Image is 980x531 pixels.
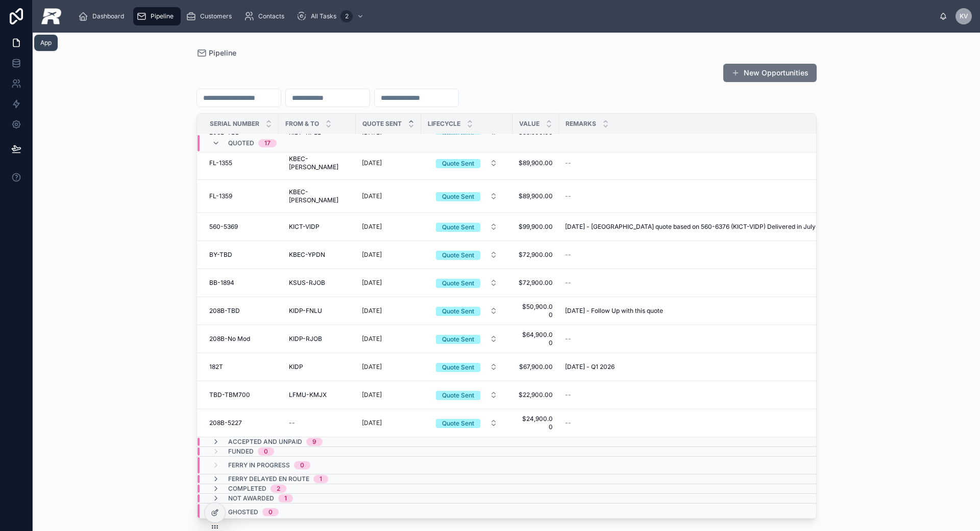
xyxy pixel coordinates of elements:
a: BB-1894 [209,279,273,287]
span: 182T [209,363,223,371]
a: $72,900.00 [519,251,553,259]
button: Select Button [428,330,506,348]
a: KBEC-YPDN [285,247,350,263]
a: -- [285,415,350,431]
a: -- [565,192,941,200]
div: 0 [268,508,273,516]
p: [DATE] [362,159,382,167]
div: 2 [340,10,353,22]
a: Select Button [427,385,506,405]
p: [DATE] [362,279,382,287]
a: Pipeline [197,48,236,58]
span: FL-1359 [209,192,232,200]
span: KSUS-RJOB [289,279,325,287]
a: Select Button [427,357,506,377]
p: [DATE] [362,223,382,231]
a: Select Button [427,301,506,321]
span: -- [565,159,571,167]
span: 208B-5227 [209,419,242,427]
a: -- [565,335,941,343]
span: $99,900.00 [519,223,553,231]
button: Select Button [428,414,506,432]
span: -- [565,192,571,200]
span: Accepted and Unpaid [228,438,302,446]
a: [DATE] [362,223,415,231]
a: FL-1359 [209,192,273,200]
a: [DATE] - Follow Up with this quote [565,307,941,315]
a: $64,900.00 [519,331,553,347]
span: BB-1894 [209,279,234,287]
a: $89,900.00 [519,159,553,167]
img: App logo [41,8,62,24]
div: Quote Sent [442,192,474,201]
a: $22,900.00 [519,391,553,399]
span: -- [565,335,571,343]
span: Value [519,120,540,128]
a: [DATE] [362,391,415,399]
div: Quote Sent [442,279,474,288]
a: [DATE] [362,419,415,427]
span: Pipeline [151,12,174,20]
a: Pipeline [133,7,181,25]
div: scrollable content [70,5,939,28]
button: Select Button [428,386,506,404]
span: KV [960,12,968,20]
span: KIDP [289,363,303,371]
p: [DATE] [362,251,382,259]
a: -- [565,279,941,287]
a: -- [565,159,941,167]
span: Remarks [566,120,596,128]
span: [DATE] - Follow Up with this quote [565,307,663,315]
div: 0 [264,447,268,456]
span: [DATE] - [GEOGRAPHIC_DATA] quote based on 560-6376 (KICT-VIDP) Delivered in July [565,223,816,231]
span: -- [565,419,571,427]
div: Quote Sent [442,419,474,428]
span: KBEC-[PERSON_NAME] [289,188,346,204]
div: Quote Sent [442,307,474,316]
a: $50,900.00 [519,303,553,319]
a: $72,900.00 [519,279,553,287]
button: Select Button [428,154,506,172]
a: [DATE] [362,335,415,343]
a: $89,900.00 [519,192,553,200]
span: Quoted [228,139,254,147]
span: All Tasks [311,12,336,20]
span: -- [565,279,571,287]
button: Select Button [428,187,506,205]
a: New Opportunities [723,64,817,82]
a: Select Button [427,217,506,236]
div: 1 [320,475,322,483]
span: Completed [228,485,266,493]
div: Quote Sent [442,223,474,232]
span: Not Awarded [228,494,274,502]
span: Quote Sent [362,120,402,128]
div: Quote Sent [442,159,474,168]
a: 208B-TBD [209,307,273,315]
p: [DATE] [362,419,382,427]
button: Select Button [428,358,506,376]
span: Dashboard [92,12,124,20]
a: Select Button [427,245,506,264]
div: Quote Sent [442,363,474,372]
div: 2 [277,485,280,493]
span: Ferry Delayed En route [228,475,309,483]
div: -- [289,419,295,427]
span: Pipeline [209,48,236,58]
span: [DATE] - Q1 2026 [565,363,615,371]
a: $24,900.00 [519,415,553,431]
a: Select Button [427,329,506,349]
a: 182T [209,363,273,371]
p: [DATE] [362,363,382,371]
a: Select Button [427,187,506,206]
a: Customers [183,7,239,25]
a: FL-1355 [209,159,273,167]
p: [DATE] [362,307,382,315]
span: Ghosted [228,508,258,516]
span: Customers [200,12,232,20]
